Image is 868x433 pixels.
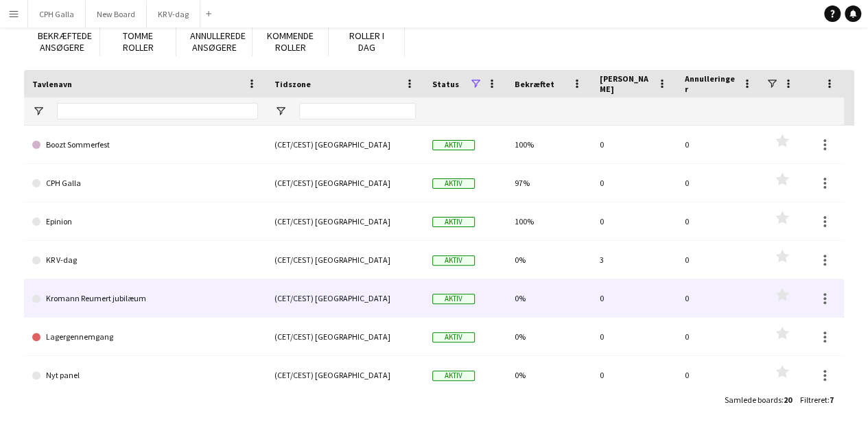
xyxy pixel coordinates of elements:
div: 0% [506,279,591,317]
span: Filtreret [800,395,828,405]
a: Nyt panel [32,356,258,395]
span: Annulleringer [685,73,737,94]
div: (CET/CEST) [GEOGRAPHIC_DATA] [266,241,424,279]
div: (CET/CEST) [GEOGRAPHIC_DATA] [266,356,424,394]
div: 0% [506,318,591,355]
div: 0 [591,202,677,240]
div: 0% [506,241,591,279]
a: CPH Galla [32,164,258,202]
div: 97% [506,164,591,202]
span: 7 [830,395,834,405]
span: Aktiv [432,217,475,227]
div: 0 [677,126,762,163]
span: Aktiv [432,294,475,304]
button: New Board [86,1,147,27]
div: (CET/CEST) [GEOGRAPHIC_DATA] [266,126,424,163]
a: KR V-dag [32,241,258,279]
div: : [725,386,792,413]
span: Status [432,79,459,89]
div: (CET/CEST) [GEOGRAPHIC_DATA] [266,279,424,317]
span: Aktiv [432,255,475,266]
div: (CET/CEST) [GEOGRAPHIC_DATA] [266,318,424,355]
a: Kromann Reumert jubilæum [32,279,258,318]
div: 0 [591,318,677,355]
div: 3 [591,241,677,279]
div: 0 [677,318,762,355]
span: [PERSON_NAME] [600,73,652,94]
button: CPH Galla [28,1,86,27]
div: : [800,386,834,413]
div: 0 [677,356,762,394]
span: Tidszone [274,79,311,89]
div: 0 [591,356,677,394]
div: 0 [677,279,762,317]
div: 0 [591,126,677,163]
span: Aktiv [432,332,475,342]
div: 0% [506,356,591,394]
input: Tavlenavn Filter Input [57,103,258,119]
a: Lagergennemgang [32,318,258,356]
span: Tavlenavn [32,79,72,89]
div: 0 [591,279,677,317]
span: Roller i dag [349,30,384,54]
div: 0 [677,164,762,202]
div: (CET/CEST) [GEOGRAPHIC_DATA] [266,202,424,240]
div: 100% [506,126,591,163]
span: Kommende roller [267,30,314,54]
button: KR V-dag [147,1,200,27]
a: Epinion [32,202,258,241]
span: Bekræftet [515,79,554,89]
span: Tomme roller [123,30,154,54]
div: 0 [677,202,762,240]
div: 100% [506,202,591,240]
button: Åbn Filtermenu [274,105,287,117]
span: Samlede boards [725,395,782,405]
input: Tidszone Filter Input [299,103,416,119]
span: Aktiv [432,371,475,381]
span: Aktiv [432,178,475,189]
span: Aktiv [432,140,475,150]
span: Bekræftede ansøgere [38,30,92,54]
span: 20 [784,395,792,405]
div: (CET/CEST) [GEOGRAPHIC_DATA] [266,164,424,202]
div: 0 [677,241,762,279]
a: Boozt Sommerfest [32,126,258,164]
button: Åbn Filtermenu [32,105,45,117]
div: 0 [591,164,677,202]
span: Annullerede ansøgere [190,30,246,54]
